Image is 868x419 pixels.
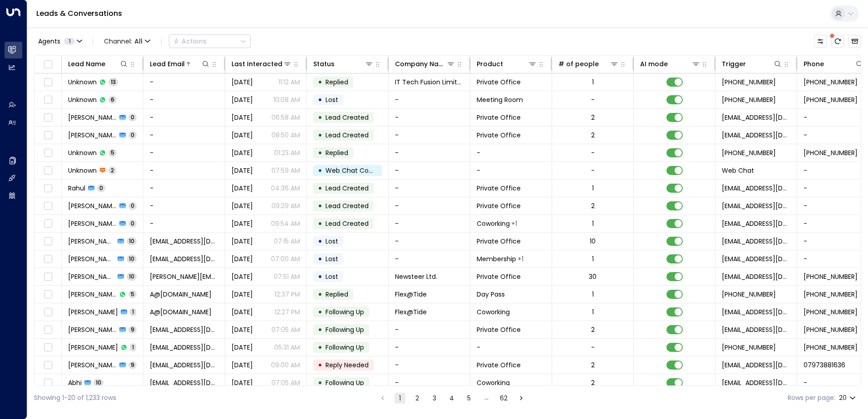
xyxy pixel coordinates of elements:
[477,361,521,370] span: Private Office
[325,272,338,281] span: Lost
[848,35,861,48] button: Archived Leads
[150,237,218,246] span: 123rsingh212@gmail.com
[169,34,251,48] div: Button group with a nested menu
[464,393,474,404] button: Go to page 5
[804,58,824,69] div: Phone
[325,290,348,299] span: Replied
[42,236,54,247] span: Toggle select row
[143,91,225,108] td: -
[395,272,437,281] span: Newsteer Ltd.
[804,148,858,157] span: +250782249279
[788,393,835,403] label: Rows per page:
[722,343,776,352] span: +447479315027
[68,290,117,299] span: Amir
[64,38,75,45] span: 1
[722,95,776,104] span: +447585608170
[42,147,54,159] span: Toggle select row
[68,58,128,69] div: Lead Name
[804,307,858,317] span: +447930549149
[325,95,338,104] span: Lost
[325,325,364,334] span: Following Up
[389,162,470,179] td: -
[389,197,470,214] td: -
[389,127,470,144] td: -
[722,58,746,69] div: Trigger
[150,58,210,69] div: Lead Email
[591,113,595,122] div: 2
[318,375,322,390] div: •
[232,166,253,175] span: Jul 21, 2025
[318,322,322,337] div: •
[395,393,405,404] button: page 1
[477,95,523,104] span: Meeting Room
[232,378,253,387] span: Yesterday
[477,78,521,87] span: Private Office
[232,184,253,193] span: Aug 14, 2025
[143,180,225,197] td: -
[804,325,858,334] span: +447479315027
[722,219,790,228] span: sales@newflex.com
[68,113,117,122] span: Adam Appelbee
[558,58,619,69] div: # of people
[325,201,369,210] span: Lead Created
[592,184,594,193] div: 1
[232,290,253,299] span: Jul 14, 2025
[68,272,115,281] span: Aaron Shaffer
[130,308,136,316] span: 1
[232,361,253,370] span: Mar 12, 2025
[558,58,599,69] div: # of people
[446,393,457,404] button: Go to page 4
[318,74,322,90] div: •
[377,392,527,404] nav: pagination navigation
[169,34,251,48] button: Actions
[722,325,790,334] span: sales@newflex.com
[591,378,595,387] div: 2
[271,184,300,193] p: 04:36 AM
[108,96,117,103] span: 6
[68,58,105,69] div: Lead Name
[325,307,364,317] span: Following Up
[232,325,253,334] span: Yesterday
[516,393,527,404] button: Go to next page
[68,361,117,370] span: Abdulmalik Yusuf
[591,361,595,370] div: 2
[42,77,54,88] span: Toggle select row
[271,131,300,140] p: 08:50 AM
[42,360,54,371] span: Toggle select row
[68,307,118,317] span: Amir
[42,94,54,106] span: Toggle select row
[232,343,253,352] span: Jul 29, 2025
[325,378,364,387] span: Following Up
[42,342,54,353] span: Toggle select row
[389,321,470,338] td: -
[640,58,700,69] div: AI mode
[722,113,790,122] span: sales@newflex.com
[68,131,117,140] span: Richard De
[325,113,369,122] span: Lead Created
[477,113,521,122] span: Private Office
[804,343,858,352] span: +447479315027
[128,361,137,369] span: 9
[389,356,470,374] td: -
[318,145,322,161] div: •
[318,234,322,249] div: •
[804,95,858,104] span: +447585608170
[143,127,225,144] td: -
[722,148,776,157] span: +250782249279
[318,180,322,196] div: •
[273,95,300,104] p: 10:08 AM
[722,166,754,175] span: Web Chat
[831,35,844,48] span: There are new threads available. Refresh the grid to view the latest updates.
[592,219,594,228] div: 1
[804,58,864,69] div: Phone
[722,78,776,87] span: +447982846576
[722,290,776,299] span: +447930549149
[271,361,300,370] p: 09:00 AM
[150,325,218,334] span: abding9440@gmail.com
[127,273,137,280] span: 10
[389,215,470,232] td: -
[68,148,97,157] span: Unknown
[68,237,115,246] span: Bahadur Singh
[325,343,364,352] span: Following Up
[150,361,218,370] span: abdmalik5596@gmail.com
